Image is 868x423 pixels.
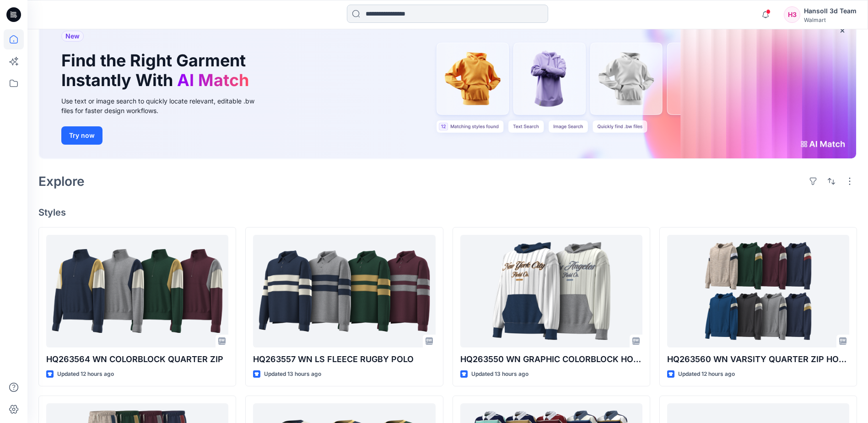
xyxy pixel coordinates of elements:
[177,70,249,90] span: AI Match
[667,353,849,366] p: HQ263560 WN VARSITY QUARTER ZIP HOODIE
[61,96,267,115] div: Use text or image search to quickly locate relevant, editable .bw files for faster design workflows.
[784,6,800,23] div: H3
[61,51,253,90] h1: Find the Right Garment Instantly With
[38,174,85,189] h2: Explore
[38,207,857,218] h4: Styles
[65,31,80,42] span: New
[61,126,102,145] button: Try now
[46,353,228,366] p: HQ263564 WN COLORBLOCK QUARTER ZIP
[460,235,642,347] a: HQ263550 WN GRAPHIC COLORBLOCK HOODIE
[678,369,735,379] p: Updated 12 hours ago
[253,353,435,366] p: HQ263557 WN LS FLEECE RUGBY POLO
[804,16,857,23] div: Walmart
[46,235,228,347] a: HQ263564 WN COLORBLOCK QUARTER ZIP
[460,353,642,366] p: HQ263550 WN GRAPHIC COLORBLOCK HOODIE
[57,369,114,379] p: Updated 12 hours ago
[667,235,849,347] a: HQ263560 WN VARSITY QUARTER ZIP HOODIE
[804,5,857,16] div: Hansoll 3d Team
[264,369,321,379] p: Updated 13 hours ago
[471,369,528,379] p: Updated 13 hours ago
[253,235,435,347] a: HQ263557 WN LS FLEECE RUGBY POLO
